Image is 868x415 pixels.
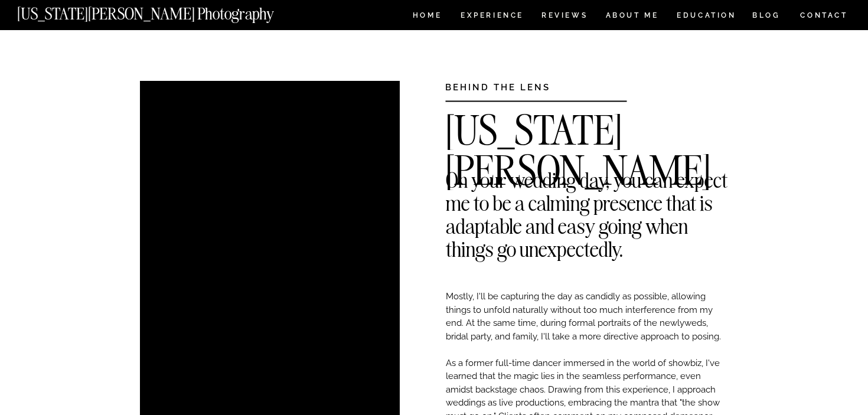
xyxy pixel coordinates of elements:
a: HOME [410,12,444,22]
h2: [US_STATE][PERSON_NAME] [445,110,728,128]
a: CONTACT [800,9,849,22]
h2: On your wedding day, you can expect me to be a calming presence that is adaptable and easy going ... [446,168,728,186]
a: REVIEWS [541,12,586,22]
a: BLOG [752,12,781,22]
a: ABOUT ME [605,12,659,22]
a: EDUCATION [676,12,738,22]
a: [US_STATE][PERSON_NAME] Photography [17,6,314,16]
h3: BEHIND THE LENS [445,81,590,90]
a: Experience [461,12,523,22]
